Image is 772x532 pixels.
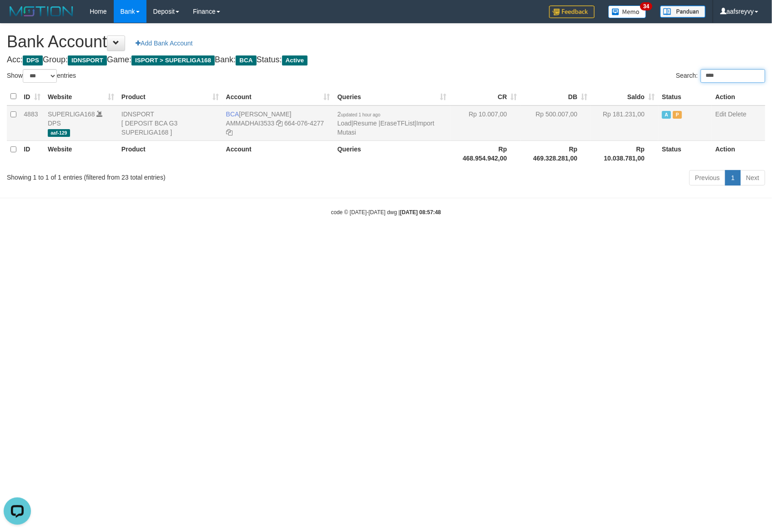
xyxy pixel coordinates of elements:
[118,88,222,105] th: Product: activate to sort column ascending
[282,55,308,65] span: Active
[341,112,380,117] span: updated 1 hour ago
[689,170,726,186] a: Previous
[701,69,765,83] input: Search:
[236,55,256,65] span: BCA
[7,5,76,18] img: MOTION_logo.png
[4,4,31,31] button: Open LiveChat chat widget
[712,88,765,105] th: Action
[44,105,118,141] td: DPS
[658,141,711,166] th: Status
[591,141,658,166] th: Rp 10.038.781,00
[222,88,334,105] th: Account: activate to sort column ascending
[7,33,765,51] h1: Bank Account
[48,129,70,137] span: aaf-129
[20,141,44,166] th: ID
[658,88,711,105] th: Status
[660,5,706,18] img: panduan.png
[640,2,652,10] span: 34
[740,170,765,186] a: Next
[338,110,434,136] span: | | |
[23,69,57,83] select: Showentries
[450,88,521,105] th: CR: activate to sort column ascending
[226,129,232,136] a: Copy 6640764277 to clipboard
[331,209,441,216] small: code © [DATE]-[DATE] dwg |
[68,55,107,65] span: IDNSPORT
[222,141,334,166] th: Account
[118,105,222,141] td: IDNSPORT [ DEPOSIT BCA G3 SUPERLIGA168 ]
[725,170,741,186] a: 1
[380,120,414,127] a: EraseTFList
[44,88,118,105] th: Website: activate to sort column ascending
[44,141,118,166] th: Website
[521,88,591,105] th: DB: activate to sort column ascending
[48,110,95,118] a: SUPERLIGA168
[131,55,215,65] span: ISPORT > SUPERLIGA168
[716,110,727,118] a: Edit
[338,120,434,136] a: Import Mutasi
[591,105,658,141] td: Rp 181.231,00
[608,5,646,18] img: Button%20Memo.svg
[353,120,377,127] a: Resume
[7,169,315,182] div: Showing 1 to 1 of 1 entries (filtered from 23 total entries)
[20,105,44,141] td: 4883
[450,141,521,166] th: Rp 468.954.942,00
[338,110,381,118] span: 2
[338,120,352,127] a: Load
[450,105,521,141] td: Rp 10.007,00
[130,35,198,51] a: Add Bank Account
[400,209,441,216] strong: [DATE] 08:57:48
[549,5,595,18] img: Feedback.jpg
[673,111,682,119] span: Paused
[7,69,76,83] label: Show entries
[521,105,591,141] td: Rp 500.007,00
[23,55,43,65] span: DPS
[521,141,591,166] th: Rp 469.328.281,00
[334,88,450,105] th: Queries: activate to sort column ascending
[226,110,239,118] span: BCA
[728,110,747,118] a: Delete
[276,120,283,127] a: Copy AMMADHAI3533 to clipboard
[591,88,658,105] th: Saldo: activate to sort column ascending
[20,88,44,105] th: ID: activate to sort column ascending
[118,141,222,166] th: Product
[662,111,671,119] span: Active
[7,55,765,65] h4: Acc: Group: Game: Bank: Status:
[712,141,765,166] th: Action
[226,120,275,127] a: AMMADHAI3533
[334,141,450,166] th: Queries
[676,69,765,83] label: Search:
[222,105,334,141] td: [PERSON_NAME] 664-076-4277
